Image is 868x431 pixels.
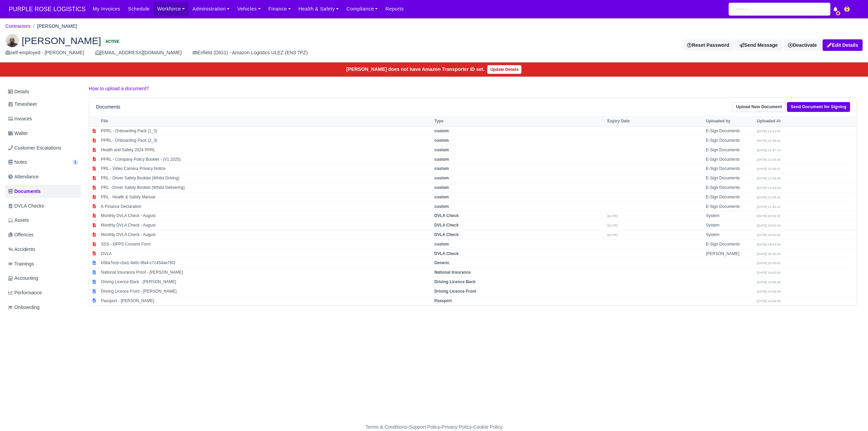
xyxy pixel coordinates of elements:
small: [DATE] [607,233,617,237]
a: Send Document for Signing [787,102,850,112]
small: [DATE] 16:00:03 [757,271,781,274]
small: [DATE] 20:03:37 [757,214,781,218]
td: E-Sign Documents [704,155,755,164]
td: E-Sign Documents [704,239,755,249]
strong: DVLA Check [434,232,459,237]
a: Documents [5,185,81,198]
span: Active [104,39,121,44]
td: E-Sign Documents [704,183,755,192]
td: E-Sign Documents [704,164,755,174]
td: E-Sign Documents [704,136,755,145]
small: [DATE] 21:53:56 [757,186,781,190]
strong: custom [434,185,449,190]
small: [DATE] 21:58:41 [757,139,781,142]
small: [DATE] 20:02:52 [757,233,781,237]
th: Uploaded by [704,116,755,126]
span: Timesheet [8,100,37,108]
strong: Passport [434,298,452,303]
strong: Driving Licence Back [434,279,475,284]
div: Imran Usmani [0,28,868,62]
a: Deactivate [784,39,821,51]
strong: custom [434,157,449,162]
div: [EMAIL_ADDRESS][DOMAIN_NAME] [95,49,182,57]
td: PRL - Driver Safety Booklet (Whilst Driving) [99,174,433,183]
span: Offences [8,231,34,239]
h6: Documents [96,104,120,110]
strong: Driving Licence Front [434,289,476,294]
td: PRL - Driver Safety Booklet (Whilst Delivering) [99,183,433,192]
span: PURPLE ROSE LOGISTICS [5,2,89,16]
a: How to upload a document? [89,86,149,91]
td: PRL - Video Camera Privacy Notice [99,164,433,174]
td: System [704,230,755,239]
th: Uploaded At [755,116,806,126]
small: [DATE] 21:55:51 [757,167,781,171]
small: [DATE] 15:58:44 [757,280,781,284]
a: Send Message [735,39,782,51]
span: Onboarding [8,303,40,311]
small: [DATE] 21:56:35 [757,158,781,161]
a: Privacy Policy [442,424,472,430]
div: self-employed - [PERSON_NAME] [5,49,84,57]
th: Expiry Date [606,116,704,126]
strong: Generic [434,260,450,265]
strong: DVLA Check [434,213,459,218]
td: System [704,211,755,221]
td: [PERSON_NAME] [704,249,755,258]
small: [DATE] 16:00:41 [757,261,781,265]
a: Upload New Document [732,102,786,112]
td: b58a7ecb-cba1-4e0c-8fa4-c7c454ae76f2 [99,258,433,268]
td: Monthly DVLA Check - August [99,230,433,239]
span: Accounting [8,274,38,282]
small: [DATE] 15:54:59 [757,299,781,303]
th: Type [433,116,606,126]
td: E-Sign Documents [704,126,755,136]
a: Accidents [5,243,81,256]
a: Accounting [5,272,81,285]
strong: DVLA Check [434,251,459,256]
strong: custom [434,148,449,152]
td: Passport - [PERSON_NAME] [99,296,433,305]
span: Attendance [8,173,39,181]
td: E-Sign Documents [704,174,755,183]
span: Performance [8,289,42,297]
strong: custom [434,166,449,171]
a: Details [5,85,81,98]
small: [DATE] 21:54:46 [757,176,781,180]
span: DVLA Checks [8,202,44,210]
a: Health & Safety [295,2,343,16]
td: Driving Licence Front - [PERSON_NAME] [99,287,433,296]
li: [PERSON_NAME] [31,22,77,30]
a: Support Policy [409,424,440,430]
td: DVLA [99,249,433,258]
td: E-Sign Documents [704,202,755,211]
a: Notes 1 [5,156,81,169]
span: [PERSON_NAME] [22,36,101,45]
a: Vehicles [234,2,265,16]
button: Reset Password [683,39,733,51]
td: PRL - Health & Safety Manual [99,192,433,202]
span: Trainings [8,260,34,268]
small: [DATE] 21:52:22 [757,205,781,209]
input: Search... [729,3,830,16]
a: Edit Details [823,39,863,51]
strong: DVLA Check [434,223,459,228]
small: [DATE] [607,214,617,218]
td: Health and Safety 2024 PPRL [99,145,433,155]
span: Invoices [8,115,32,123]
td: E-Sign Documents [704,145,755,155]
td: Monthly DVLA Check - August [99,221,433,230]
a: Assets [5,214,81,227]
span: 1 [73,160,78,165]
iframe: Chat Widget [834,398,868,431]
small: [DATE] 08:54:50 [757,242,781,246]
strong: National Insurance [434,270,471,275]
a: Performance [5,286,81,299]
a: Invoices [5,112,81,125]
span: Documents [8,188,41,195]
td: PPRL - Onboarding Pack (2_3) [99,136,433,145]
td: PPRL - Onboarding Pack (1_3) [99,126,433,136]
span: Notes [8,158,27,166]
td: SSS - DPPS Consent Form [99,239,433,249]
